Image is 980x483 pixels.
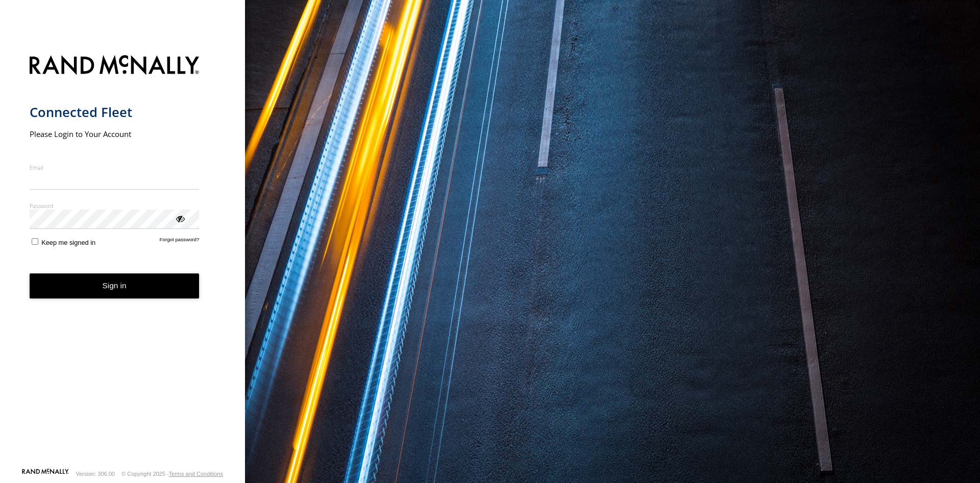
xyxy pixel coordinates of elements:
div: ViewPassword [175,213,185,223]
input: Keep me signed in [32,238,38,245]
button: Sign in [30,273,200,298]
span: Keep me signed in [41,239,95,246]
img: Rand McNally [30,53,200,79]
div: © Copyright 2025 - [121,471,223,477]
label: Email [30,164,200,171]
form: main [30,49,216,468]
a: Terms and Conditions [169,471,223,477]
h1: Connected Fleet [30,104,200,121]
label: Password [30,202,200,210]
a: Forgot password? [160,237,200,246]
div: Version: 306.00 [76,471,115,477]
a: Visit our Website [22,469,69,479]
h2: Please Login to Your Account [30,129,200,139]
